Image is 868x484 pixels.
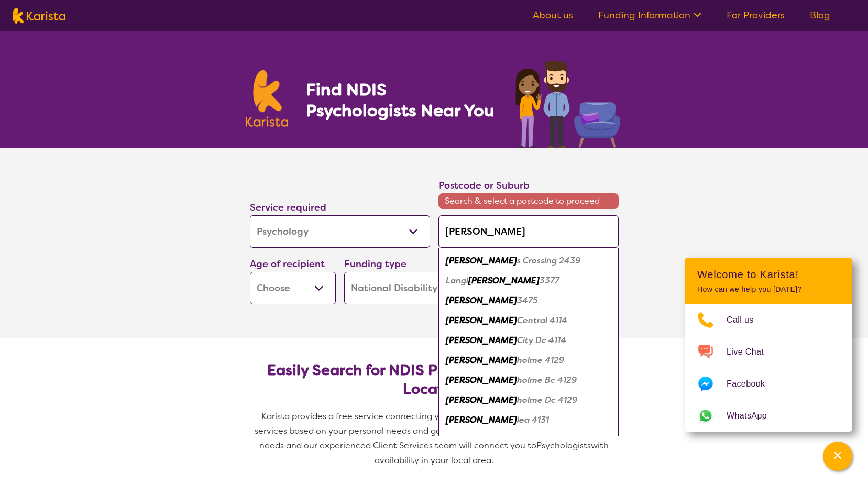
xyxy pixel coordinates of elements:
label: Funding type [344,258,406,270]
div: Loganholme Bc 4129 [444,370,613,390]
img: Karista logo [13,8,65,24]
div: Langi Logan 3377 [444,271,613,291]
span: Psychologists [536,440,591,451]
span: Search & select a postcode to proceed [438,193,619,209]
span: Facebook [727,376,777,392]
em: [PERSON_NAME] [446,315,517,326]
a: For Providers [727,9,785,21]
em: [PERSON_NAME] [468,275,540,286]
em: [PERSON_NAME] [446,355,517,366]
em: holme 4129 [517,355,564,366]
em: s Crossing 2439 [517,255,580,266]
em: Reserve 4133 [517,434,572,445]
label: Age of recipient [250,258,325,270]
p: How can we help you [DATE]? [697,285,840,294]
div: Loganlea 4131 [444,410,613,430]
label: Postcode or Suburb [438,179,530,192]
div: Channel Menu [685,258,852,432]
h2: Easily Search for NDIS Psychologists by Need & Location [258,361,610,399]
img: Karista logo [246,70,289,127]
em: Langi [446,275,468,286]
em: [PERSON_NAME] [446,255,517,266]
em: lea 4131 [517,414,549,425]
div: Logan 3475 [444,291,613,311]
em: [PERSON_NAME] [446,335,517,346]
img: psychology [512,57,623,148]
span: Karista provides a free service connecting you with Psychologists and other disability services b... [255,411,616,451]
div: Loganholme 4129 [444,350,613,370]
span: Call us [727,312,766,328]
div: Logans Crossing 2439 [444,251,613,271]
input: Type [438,215,619,248]
label: Service required [250,201,326,214]
em: [PERSON_NAME] [446,414,517,425]
em: [PERSON_NAME] [446,434,517,445]
ul: Choose channel [685,304,852,432]
em: holme Dc 4129 [517,394,577,405]
span: WhatsApp [727,408,779,424]
em: City Dc 4114 [517,335,566,346]
em: Central 4114 [517,315,567,326]
a: Web link opens in a new tab. [685,400,852,432]
a: Funding Information [598,9,701,21]
em: 3475 [517,295,538,306]
div: Loganholme Dc 4129 [444,390,613,410]
span: Live Chat [727,344,776,360]
a: About us [533,9,573,21]
div: Logan Central 4114 [444,311,613,331]
em: [PERSON_NAME] [446,394,517,405]
em: holme Bc 4129 [517,375,577,386]
h2: Welcome to Karista! [697,268,840,281]
div: Logan Reserve 4133 [444,430,613,450]
div: Logan City Dc 4114 [444,331,613,350]
em: [PERSON_NAME] [446,375,517,386]
a: Blog [810,9,830,21]
button: Channel Menu [823,442,852,471]
h1: Find NDIS Psychologists Near You [306,79,500,121]
em: 3377 [540,275,559,286]
em: [PERSON_NAME] [446,295,517,306]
